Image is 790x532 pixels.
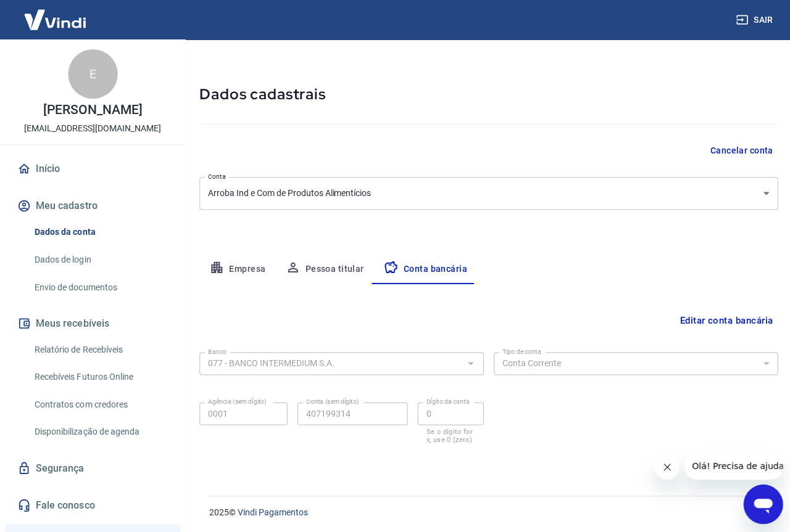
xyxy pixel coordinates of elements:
p: Se o dígito for x, use 0 (zero) [425,426,473,442]
button: Editar conta bancária [672,308,775,331]
a: Contratos com credores [30,391,170,416]
a: Disponibilização de agenda [30,418,170,443]
div: Arroba Ind e Com de Produtos Alimentícios [199,176,775,209]
button: Pessoa titular [275,253,373,283]
label: Conta (sem dígito) [305,395,358,404]
p: 2025 © [209,504,760,517]
a: Envio de documentos [30,274,170,299]
iframe: Mensagem da empresa [682,451,780,478]
a: Dados de login [30,247,170,272]
a: Dados da conta [30,219,170,244]
button: Meus recebíveis [15,309,170,336]
button: Cancelar conta [702,139,775,162]
h5: Dados cadastrais [199,84,775,104]
a: Relatório de Recebíveis [30,336,170,361]
a: Recebíveis Futuros Online [30,363,170,388]
div: E [68,49,117,99]
label: Dígito da conta [425,395,468,404]
label: Conta [207,171,225,180]
a: Segurança [15,453,170,480]
a: Início [15,155,170,182]
button: Sair [731,9,775,31]
label: Banco [207,345,226,354]
iframe: Botão para abrir a janela de mensagens [741,483,780,522]
p: [EMAIL_ADDRESS][DOMAIN_NAME] [24,121,160,134]
span: Olá! Precisa de ajuda? [7,9,104,18]
button: Conta bancária [372,253,475,283]
iframe: Fechar mensagem [652,453,677,478]
a: Vindi Pagamentos [237,505,307,515]
label: Tipo de conta [501,345,539,354]
img: Vindi [15,1,95,38]
button: Empresa [199,253,275,283]
button: Meu cadastro [15,192,170,219]
p: [PERSON_NAME] [43,104,141,117]
a: Fale conosco [15,490,170,517]
label: Agência (sem dígito) [207,395,266,404]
